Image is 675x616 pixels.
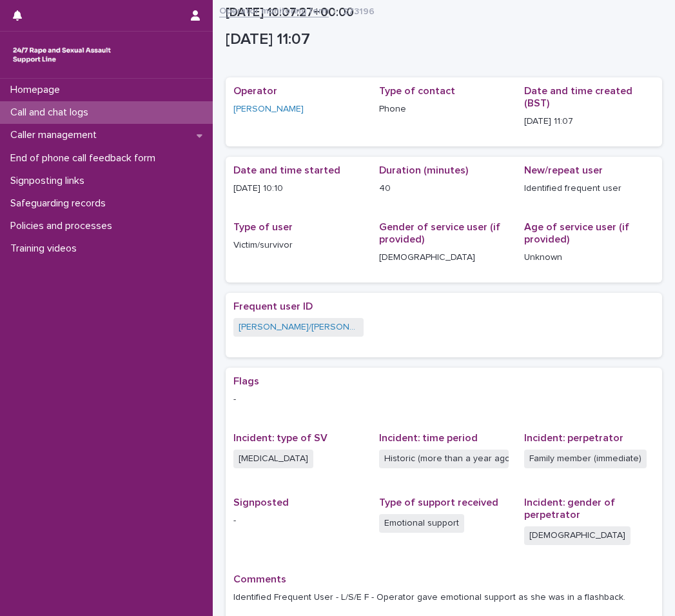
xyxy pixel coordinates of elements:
span: Type of user [233,222,293,232]
span: Comments [233,574,286,584]
span: Type of support received [379,497,498,508]
span: Incident: perpetrator [524,433,623,443]
p: [DEMOGRAPHIC_DATA] [379,251,509,264]
p: Caller management [5,129,107,141]
span: Type of contact [379,86,455,96]
p: Identified frequent user [524,182,654,195]
img: rhQMoQhaT3yELyF149Cw [10,42,113,68]
span: [MEDICAL_DATA] [233,450,313,468]
p: Call and chat logs [5,106,99,119]
span: Gender of service user (if provided) [379,222,500,244]
span: Duration (minutes) [379,165,468,175]
span: Historic (more than a year ago) [379,450,509,468]
p: Identified Frequent User - L/S/E F - Operator gave emotional support as she was in a flashback. [233,591,654,604]
p: - [233,393,654,406]
span: [DEMOGRAPHIC_DATA] [524,526,631,545]
a: [PERSON_NAME]/[PERSON_NAME]/[PERSON_NAME] [239,321,358,334]
p: End of phone call feedback form [5,152,166,164]
p: Phone [379,103,509,116]
a: Operator monitoring form [219,3,329,17]
span: Date and time created (BST) [524,86,632,108]
p: [DATE] 10:10 [233,182,364,195]
a: [PERSON_NAME] [233,103,304,116]
span: Age of service user (if provided) [524,222,629,244]
p: Unknown [524,251,654,264]
span: New/repeat user [524,165,603,175]
span: Signposted [233,497,289,508]
p: Homepage [5,84,70,96]
p: Training videos [5,243,87,255]
p: 40 [379,182,509,195]
p: Signposting links [5,175,95,187]
p: Victim/survivor [233,239,364,252]
span: Operator [233,86,277,96]
span: Date and time started [233,165,340,175]
span: Emotional support [379,514,464,533]
p: Policies and processes [5,220,122,232]
p: [DATE] 11:07 [226,30,657,49]
span: Incident: gender of perpetrator [524,497,615,520]
span: Flags [233,376,259,386]
span: Family member (immediate) [524,450,647,468]
span: Incident: type of SV [233,433,328,443]
p: - [233,514,364,528]
p: 273196 [343,3,375,17]
p: Safeguarding records [5,197,116,210]
span: Incident: time period [379,433,478,443]
span: Frequent user ID [233,301,313,312]
p: [DATE] 11:07 [524,115,654,128]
